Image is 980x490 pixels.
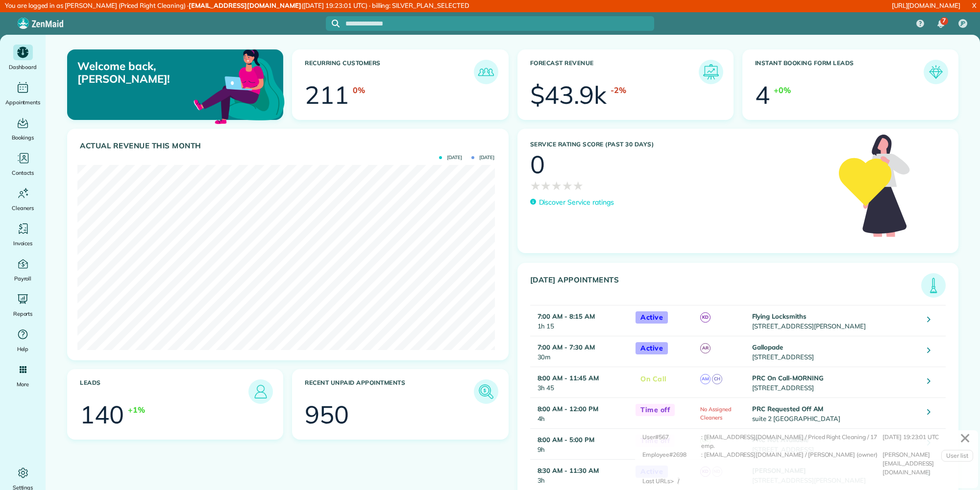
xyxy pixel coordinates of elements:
[955,426,976,450] a: ✕
[750,367,920,398] td: [STREET_ADDRESS]
[931,13,951,35] div: 7 unread notifications
[12,133,34,142] span: Bookings
[530,197,614,208] a: Discover Service ratings
[774,84,791,96] div: +0%
[530,367,631,398] td: 3h 45
[80,379,248,404] h3: Leads
[251,382,270,401] img: icon_leads-1bed01f49abd5b7fead27621c3d59655bb73ed531f8eeb49469d10e621d6b896.png
[305,402,349,427] div: 950
[128,404,145,416] div: +1%
[476,382,496,401] img: icon_unpaid_appointments-47b8ce3997adf2238b356f14209ab4cced10bd1f174958f3ca8f1d0dd7fffeee.png
[530,429,631,460] td: 9h
[700,374,710,384] span: AM
[326,20,340,27] button: Focus search
[636,373,672,385] span: On Call
[14,274,32,283] span: Payroll
[530,152,545,177] div: 0
[5,97,41,107] span: Appointments
[305,83,349,107] div: 211
[752,405,823,413] strong: PRC Requested Off AM
[4,45,42,72] a: Dashboard
[17,379,29,389] span: More
[80,141,498,150] h3: Actual Revenue this month
[701,62,721,82] img: icon_forecast_revenue-8c13a41c7ed35a8dcfafea3cbb826a0462acb37728057bba2d056411b612bbbe.png
[701,450,882,477] div: : [EMAIL_ADDRESS][DOMAIN_NAME] / [PERSON_NAME] (owner)
[752,343,783,351] strong: Gallopade
[755,83,770,107] div: 4
[752,374,823,382] strong: PRC On Call-MORNING
[530,305,631,336] td: 1h 15
[4,150,42,178] a: Contacts
[192,38,287,133] img: dashboard_welcome-42a62b7d889689a78055ac9021e634bf52bae3f8056760290aed330b23ab8690.png
[4,186,42,213] a: Cleaners
[670,477,683,486] div: >
[700,312,710,323] span: KD
[642,433,701,450] div: User#567
[476,62,496,82] img: icon_recurring_customers-cf858462ba22bcd05b5a5880d41d6543d210077de5bb9ebc9590e49fd87d84ed.png
[960,20,966,27] span: JP
[530,177,541,194] span: ★
[712,374,722,384] span: CH
[530,141,829,148] h3: Service Rating score (past 30 days)
[750,305,920,336] td: [STREET_ADDRESS][PERSON_NAME]
[13,238,33,248] span: Invoices
[926,62,946,82] img: icon_form_leads-04211a6a04a5b2264e4ee56bc0799ec3eb69b7e499cbb523a139df1d13a81ae0.png
[539,197,614,208] p: Discover Service ratings
[700,343,710,353] span: AR
[562,177,573,194] span: ★
[9,62,37,72] span: Dashboard
[573,177,584,194] span: ★
[12,168,34,178] span: Contacts
[924,276,943,295] img: icon_todays_appointments-901f7ab196bb0bea1936b74009e4eb5ffbc2d2711fa7634e0d609ed5ef32b18b.png
[80,402,124,427] div: 140
[4,115,42,142] a: Bookings
[471,155,494,160] span: [DATE]
[678,477,679,485] span: /
[700,406,732,421] span: No Assigned Cleaners
[4,256,42,283] a: Payroll
[530,276,922,298] h3: [DATE] Appointments
[636,311,668,324] span: Active
[882,433,971,450] div: [DATE] 19:23:01 UTC
[439,155,462,160] span: [DATE]
[752,312,806,320] strong: Flying Locksmiths
[353,84,365,96] div: 0%
[530,398,631,429] td: 4h
[77,60,214,86] p: Welcome back, [PERSON_NAME]!
[13,309,33,319] span: Reports
[4,80,42,107] a: Appointments
[941,450,973,462] a: User list
[538,374,599,382] strong: 8:00 AM - 11:45 AM
[611,84,626,96] div: -2%
[4,221,42,248] a: Invoices
[530,336,631,367] td: 30m
[538,312,595,320] strong: 7:00 AM - 8:15 AM
[882,450,971,477] div: [PERSON_NAME][EMAIL_ADDRESS][DOMAIN_NAME]
[551,177,562,194] span: ★
[636,342,668,354] span: Active
[538,436,594,443] strong: 8:00 AM - 5:00 PM
[750,398,920,429] td: suite 2 [GEOGRAPHIC_DATA]
[701,433,882,450] div: : [EMAIL_ADDRESS][DOMAIN_NAME] / Priced Right Cleaning / 17 emp.
[755,60,924,84] h3: Instant Booking Form Leads
[332,20,340,27] svg: Focus search
[942,17,946,24] span: 7
[908,12,980,35] nav: Main
[530,60,699,84] h3: Forecast Revenue
[4,291,42,319] a: Reports
[540,177,551,194] span: ★
[636,404,675,416] span: Time off
[750,336,920,367] td: [STREET_ADDRESS]
[530,83,607,107] div: $43.9k
[12,203,34,213] span: Cleaners
[305,379,473,404] h3: Recent unpaid appointments
[538,405,598,413] strong: 8:00 AM - 12:00 PM
[305,60,473,84] h3: Recurring Customers
[17,344,29,354] span: Help
[750,429,920,460] td: [STREET_ADDRESS]
[538,343,595,351] strong: 7:00 AM - 7:30 AM
[4,327,42,354] a: Help
[189,1,301,9] strong: [EMAIL_ADDRESS][DOMAIN_NAME]
[642,477,670,486] div: Last URLs
[642,450,701,477] div: Employee#2698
